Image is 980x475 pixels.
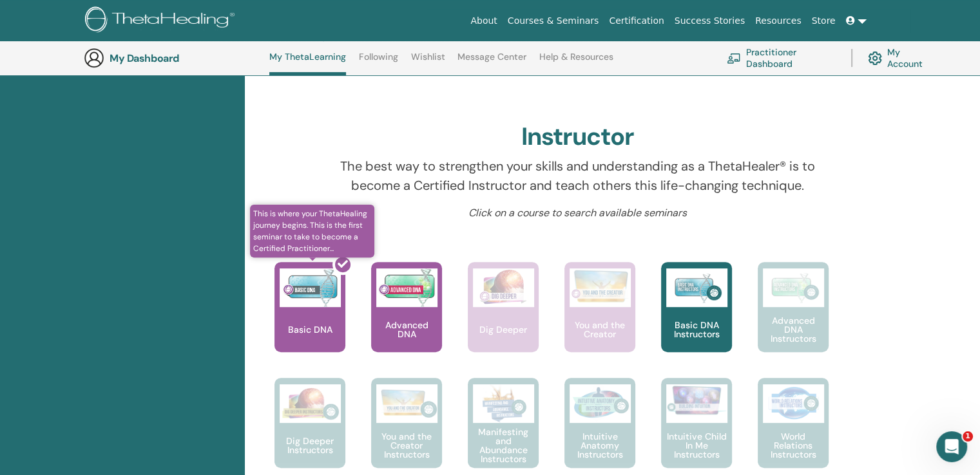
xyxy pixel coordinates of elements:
[322,205,834,221] p: Click on a course to search available seminars
[661,432,732,459] p: Intuitive Child In Me Instructors
[570,268,631,304] img: You and the Creator
[473,384,534,423] img: Manifesting and Abundance Instructors
[936,431,967,462] iframe: Intercom live chat
[564,432,635,459] p: Intuitive Anatomy Instructors
[359,51,398,72] a: Following
[758,432,829,459] p: World Relations Instructors
[465,9,502,33] a: About
[474,325,532,334] p: Dig Deeper
[661,321,732,339] p: Basic DNA Instructors
[669,9,750,33] a: Success Stories
[274,436,345,454] p: Dig Deeper Instructors
[763,384,824,423] img: World Relations Instructors
[564,262,635,378] a: You and the Creator You and the Creator
[273,50,327,104] p: Practitioner
[473,268,534,307] img: Dig Deeper
[110,52,238,64] h3: My Dashboard
[807,9,841,33] a: Store
[521,122,634,152] h2: Instructor
[468,262,539,378] a: Dig Deeper Dig Deeper
[376,384,437,423] img: You and the Creator Instructors
[643,50,697,104] p: Master
[727,44,836,72] a: Practitioner Dashboard
[376,268,437,307] img: Advanced DNA
[666,384,727,416] img: Intuitive Child In Me Instructors
[868,44,933,72] a: My Account
[468,427,539,463] p: Manifesting and Abundance Instructors
[85,6,239,35] img: logo.png
[371,432,442,459] p: You and the Creator Instructors
[371,262,442,378] a: Advanced DNA Advanced DNA
[661,262,732,378] a: Basic DNA Instructors Basic DNA Instructors
[539,51,613,72] a: Help & Resources
[604,9,669,33] a: Certification
[274,262,345,378] a: This is where your ThetaHealing journey begins. This is the first seminar to take to become a Cer...
[758,316,829,343] p: Advanced DNA Instructors
[280,384,341,423] img: Dig Deeper Instructors
[280,268,341,307] img: Basic DNA
[458,50,512,104] p: Instructor
[868,48,882,68] img: cog.svg
[371,321,442,339] p: Advanced DNA
[84,48,104,68] img: generic-user-icon.jpg
[763,268,824,307] img: Advanced DNA Instructors
[758,262,829,378] a: Advanced DNA Instructors Advanced DNA Instructors
[411,51,445,72] a: Wishlist
[750,9,807,33] a: Resources
[570,384,631,423] img: Intuitive Anatomy Instructors
[666,268,727,307] img: Basic DNA Instructors
[564,321,635,339] p: You and the Creator
[828,50,882,104] p: Certificate of Science
[457,51,526,72] a: Message Center
[250,205,374,257] span: This is where your ThetaHealing journey begins. This is the first seminar to take to become a Cer...
[727,53,741,63] img: chalkboard-teacher.svg
[322,156,834,195] p: The best way to strengthen your skills and understanding as a ThetaHealer® is to become a Certifi...
[269,51,346,75] a: My ThetaLearning
[503,9,604,33] a: Courses & Seminars
[963,431,973,442] span: 1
